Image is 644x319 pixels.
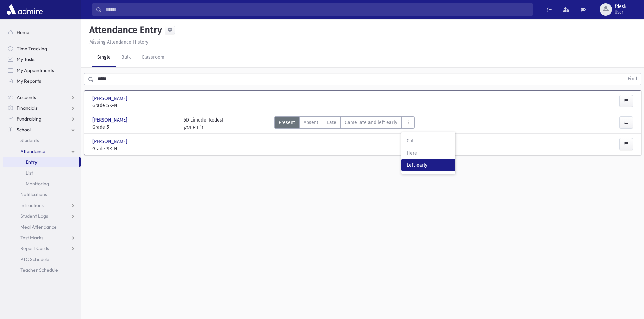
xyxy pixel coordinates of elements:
[3,157,79,167] a: Entry
[17,105,38,111] span: Financials
[3,113,81,124] a: Fundraising
[89,39,148,45] u: Missing Attendance History
[3,54,81,65] a: My Tasks
[17,46,47,52] span: Time Tracking
[92,145,177,152] span: Grade SK-N
[274,116,415,131] div: AttTypes
[92,138,129,145] span: [PERSON_NAME]
[3,232,81,243] a: Test Marks
[20,245,49,251] span: Report Cards
[279,119,295,126] span: Present
[17,127,31,133] span: School
[407,162,450,169] span: Left early
[17,78,41,84] span: My Reports
[3,124,81,135] a: School
[3,243,81,254] a: Report Cards
[184,116,225,131] div: 5D Limudei Kodesh ר' דאוועק
[17,67,54,73] span: My Appointments
[20,137,39,143] span: Students
[304,119,318,126] span: Absent
[116,48,136,67] a: Bulk
[20,267,58,273] span: Teacher Schedule
[92,95,129,102] span: [PERSON_NAME]
[5,3,44,16] img: AdmirePro
[17,56,35,62] span: My Tasks
[3,146,81,157] a: Attendance
[26,181,49,187] span: Monitoring
[20,202,44,208] span: Infractions
[345,119,397,126] span: Came late and left early
[3,178,81,189] a: Monitoring
[17,116,41,122] span: Fundraising
[92,116,129,124] span: [PERSON_NAME]
[17,29,29,35] span: Home
[17,94,36,100] span: Accounts
[87,39,148,45] a: Missing Attendance History
[3,221,81,232] a: Meal Attendance
[92,48,116,67] a: Single
[3,189,81,200] a: Notifications
[3,65,81,76] a: My Appointments
[102,3,533,16] input: Search
[20,148,45,154] span: Attendance
[87,24,162,36] h5: Attendance Entry
[20,256,49,262] span: PTC Schedule
[20,235,43,241] span: Test Marks
[20,191,47,197] span: Notifications
[3,76,81,86] a: My Reports
[3,200,81,211] a: Infractions
[92,102,177,109] span: Grade SK-N
[20,224,57,230] span: Meal Attendance
[20,213,48,219] span: Student Logs
[26,170,33,176] span: List
[615,4,626,9] span: fdesk
[136,48,170,67] a: Classroom
[26,159,37,165] span: Entry
[3,92,81,103] a: Accounts
[3,135,81,146] a: Students
[407,137,450,144] span: Cut
[407,150,450,157] span: Here
[615,9,626,15] span: User
[92,124,177,131] span: Grade 5
[3,167,81,178] a: List
[624,73,641,85] button: Find
[3,211,81,221] a: Student Logs
[3,265,81,275] a: Teacher Schedule
[3,103,81,113] a: Financials
[3,27,81,38] a: Home
[3,43,81,54] a: Time Tracking
[3,254,81,265] a: PTC Schedule
[327,119,336,126] span: Late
